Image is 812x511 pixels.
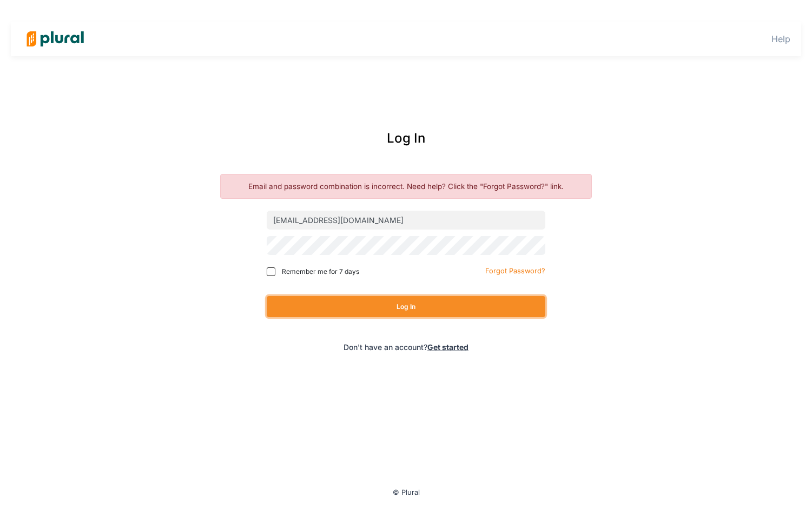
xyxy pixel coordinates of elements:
[771,33,790,44] a: Help
[267,296,545,317] button: Log In
[485,267,545,275] small: Forgot Password?
[220,174,592,199] p: Email and password combination is incorrect. Need help? Click the "Forgot Password?" link.
[393,488,420,496] small: © Plural
[282,267,359,277] span: Remember me for 7 days
[220,129,592,148] div: Log In
[17,20,93,58] img: Logo for Plural
[485,265,545,275] a: Forgot Password?
[267,267,275,276] input: Remember me for 7 days
[220,341,592,353] div: Don't have an account?
[267,211,545,230] input: Email address
[427,342,468,352] a: Get started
